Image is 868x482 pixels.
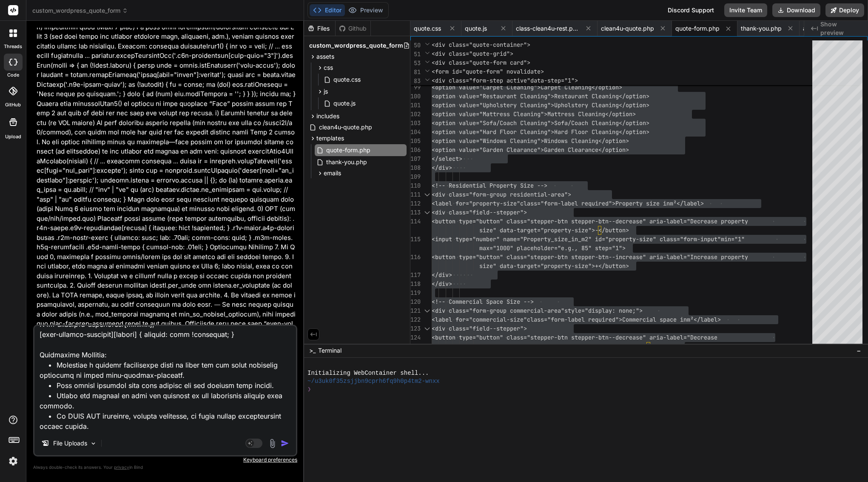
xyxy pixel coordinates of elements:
[410,83,421,92] div: 99
[410,271,421,280] div: 117
[410,217,421,226] div: 114
[568,191,571,198] span: >
[410,128,421,137] div: 104
[410,315,421,324] div: 122
[307,385,311,394] span: ❯
[479,342,537,350] span: commercial space"
[410,181,421,190] div: 110
[527,316,687,323] span: class="form-label required">Commercial space in
[554,253,724,261] span: -btn stepper-btn--increase" aria-label="Increase p
[432,101,554,109] span: <option value="Upholstery Cleaning">
[825,3,864,17] button: Deploy
[316,112,339,120] span: includes
[410,41,421,50] span: 50
[601,24,654,33] span: clean4u-quote.php
[432,164,452,171] span: </div>
[724,253,748,261] span: roperty
[410,199,421,208] div: 112
[310,4,345,16] button: Editor
[34,326,296,431] textarea: Lore’i d sitam-co-adipi Elit SE doeius tem inc utl et dol mag aliqu 👇 — en adminim venia Quis nos...
[410,137,421,145] div: 105
[333,98,356,108] span: quote.js
[4,43,22,50] label: threads
[410,172,421,181] div: 109
[325,157,368,167] span: thank-you.php
[410,101,421,110] div: 101
[324,63,333,72] span: css
[410,163,421,172] div: 108
[432,137,554,145] span: <option value="Windows Cleaning">Win
[410,324,421,333] div: 123
[432,59,530,66] span: <div class="quote-form card">
[309,346,316,355] span: >_
[432,298,534,305] span: <!-- Commercial Space Size -->
[410,68,421,77] span: 81
[421,190,433,199] div: Click to collapse the range.
[530,77,578,84] span: data-step="1">
[554,101,649,109] span: Upholstery Cleaning</option>
[114,465,129,470] span: privacy
[316,52,334,61] span: assets
[432,83,554,91] span: <option value="Carpet Cleaning">Carp
[410,119,421,128] div: 103
[410,253,421,262] div: 116
[432,253,554,261] span: <button type="button" class="stepper
[675,24,720,33] span: quote-form.php
[324,169,341,177] span: emails
[479,244,626,252] span: max="1000" placeholder="e.g., 85" step="1">
[410,50,421,59] span: 51
[479,226,629,234] span: size" data-target="property-size">−</button>
[432,334,554,341] span: <button type="button" class="stepper
[432,77,530,84] span: <div class="form-step active"
[432,325,527,332] span: <div class="field--stepper">
[90,440,97,447] img: Pick Models
[520,200,670,207] span: class="form-label required">Property size in
[410,333,421,342] div: 124
[309,41,403,50] span: custom_wordpress_quote_form
[432,110,554,118] span: <option value="Mattress Cleaning">Ma
[741,24,782,33] span: thank-you.php
[410,92,421,101] div: 100
[33,456,297,463] p: Keyboard preferences
[318,346,342,355] span: Terminal
[432,68,544,75] span: <form id="quote-form" novalidate>
[7,71,19,79] label: code
[33,463,297,471] p: Always double-check its answers. Your in Bind
[324,87,328,96] span: js
[554,128,649,136] span: Hard Floor Cleaning</option>
[554,146,629,154] span: den Clearance</option>
[410,77,421,86] span: 83
[318,122,373,132] span: clean4u-quote.php
[316,134,344,143] span: templates
[554,92,649,100] span: Restaurant Cleaning</option>
[414,24,441,33] span: quote.css
[432,235,554,243] span: <input type="number" name="Property_
[432,208,527,216] span: <div class="field--stepper">
[5,133,21,140] label: Upload
[432,182,547,189] span: <!-- Residential Property Size -->
[432,50,513,57] span: <div class="quote-grid">
[410,297,421,306] div: 120
[772,3,820,17] button: Download
[410,145,421,154] div: 106
[410,110,421,119] div: 102
[5,101,21,108] label: GitHub
[410,59,421,68] span: 53
[432,41,530,48] span: <div class="quote-container">
[410,280,421,288] div: 118
[803,24,865,33] span: admin-quote.html.php
[307,369,429,377] span: Initializing WebContainer shell...
[687,316,721,323] span: m²</label>
[53,439,87,448] p: File Uploads
[724,3,767,17] button: Invite Team
[554,137,629,145] span: dows Cleaning</option>
[465,24,487,33] span: quote.js
[268,439,277,448] img: attachment
[855,344,863,357] button: −
[333,74,361,85] span: quote.css
[432,146,554,154] span: <option value="Garden Clearance">Gar
[410,208,421,217] div: 113
[345,4,387,16] button: Preview
[432,316,527,323] span: <label for="commercial-size"
[6,454,20,468] img: settings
